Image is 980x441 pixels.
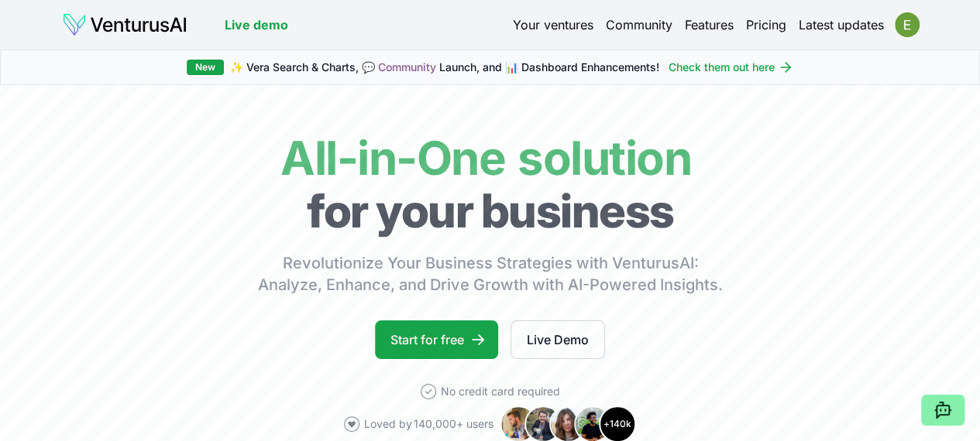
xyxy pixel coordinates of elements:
img: logo [62,12,187,37]
a: Latest updates [799,15,884,34]
a: Community [378,60,436,73]
a: Live demo [225,15,288,34]
a: Start for free [375,320,498,359]
a: Features [685,15,734,34]
div: New [187,60,224,75]
a: Live Demo [511,320,605,359]
a: Community [606,15,672,34]
a: Check them out here [669,60,793,75]
span: ✨ Vera Search & Charts, 💬 Launch, and 📊 Dashboard Enhancements! [230,60,659,75]
a: Pricing [746,15,786,34]
img: ACg8ocLkj_bXVvukRyPMt9l64MCYGbBw2ezwD8r744ip5IEmRmPtfg=s96-c [895,12,920,37]
a: Your ventures [513,15,593,34]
